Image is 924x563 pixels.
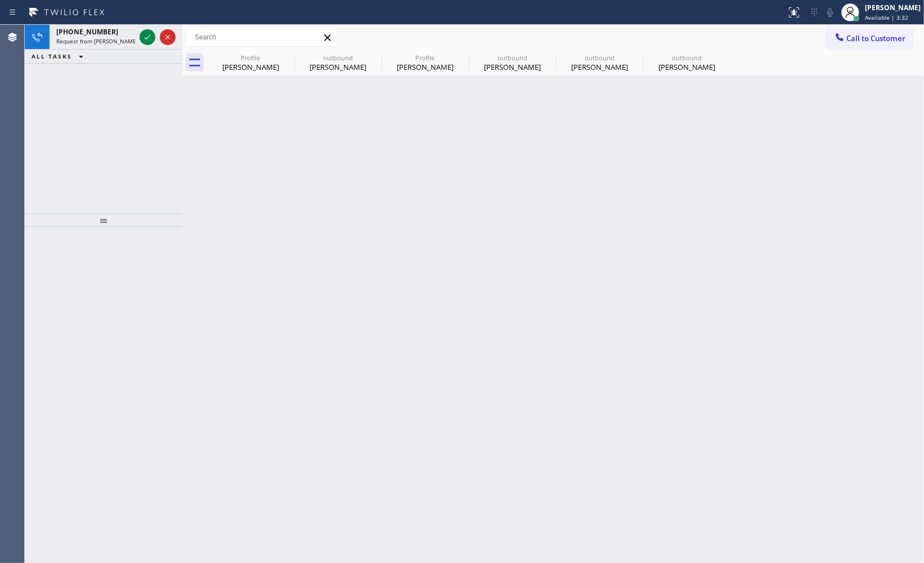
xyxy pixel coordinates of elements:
[383,53,468,62] div: Profile
[186,28,337,46] input: Search
[295,62,380,72] div: [PERSON_NAME]
[56,37,159,45] span: Request from [PERSON_NAME] (direct)
[827,28,913,49] button: Call to Customer
[295,53,380,62] div: outbound
[557,50,642,75] div: Sinae Jung
[822,5,838,20] button: Mute
[32,52,72,60] span: ALL TASKS
[644,50,729,75] div: Sinae Jung
[470,62,555,72] div: [PERSON_NAME]
[208,50,293,75] div: Patricia Tucker
[383,62,468,72] div: [PERSON_NAME]
[865,14,908,21] span: Available | 3:32
[160,29,176,45] button: Reject
[208,62,293,72] div: [PERSON_NAME]
[140,29,155,45] button: Accept
[644,62,729,72] div: [PERSON_NAME]
[208,53,293,62] div: Profile
[383,50,468,75] div: Shan K
[557,53,642,62] div: outbound
[644,53,729,62] div: outbound
[557,62,642,72] div: [PERSON_NAME]
[56,27,118,37] span: [PHONE_NUMBER]
[295,50,380,75] div: Lisa Tran
[25,50,95,63] button: ALL TASKS
[470,53,555,62] div: outbound
[470,50,555,75] div: Lance Gordon
[865,3,921,12] div: [PERSON_NAME]
[846,33,905,43] span: Call to Customer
